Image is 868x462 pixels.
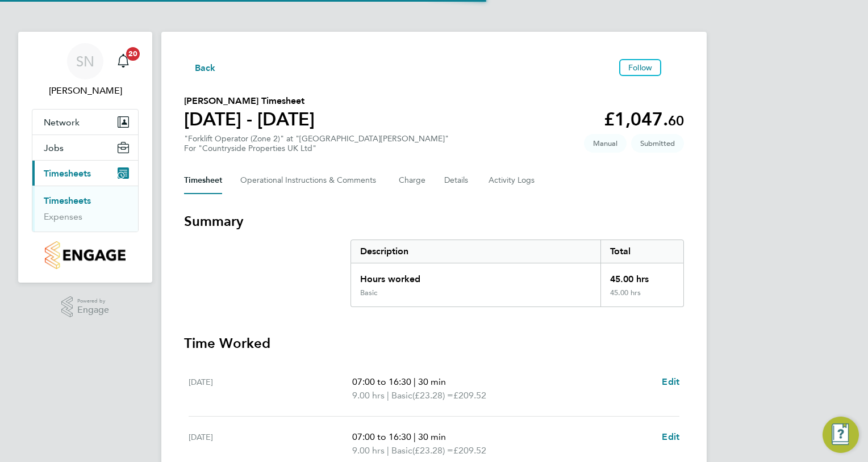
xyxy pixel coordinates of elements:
span: Basic [391,444,412,457]
span: Follow [628,62,652,73]
span: 07:00 to 16:30 [352,376,411,387]
span: 9.00 hrs [352,390,385,401]
h3: Time Worked [184,334,684,352]
span: | [387,445,389,456]
div: Hours worked [351,263,600,288]
button: Operational Instructions & Comments [240,167,381,194]
button: Timesheets [32,161,138,186]
span: Engage [77,305,109,315]
span: Timesheets [44,168,91,179]
span: £209.52 [453,445,486,456]
span: (£23.28) = [412,390,453,401]
a: Expenses [44,211,82,222]
button: Jobs [32,135,138,160]
button: Activity Logs [489,167,536,194]
span: 07:00 to 16:30 [352,431,411,442]
div: For "Countryside Properties UK Ltd" [184,144,449,153]
span: Edit [662,376,679,387]
span: Jobs [44,142,64,153]
img: countryside-properties-logo-retina.png [45,241,125,269]
button: Timesheets Menu [666,65,684,70]
span: Back [195,61,216,75]
div: 45.00 hrs [600,263,683,288]
a: Edit [662,375,679,389]
span: | [387,390,389,401]
span: Edit [662,431,679,442]
a: Timesheets [44,195,91,206]
a: Powered byEngage [61,296,110,318]
button: Timesheet [184,167,222,194]
div: Basic [360,288,377,297]
app-decimal: £1,047. [604,108,684,130]
div: 45.00 hrs [600,288,683,306]
div: Timesheets [32,186,138,232]
span: Network [44,117,80,128]
span: This timesheet is Submitted. [631,134,684,153]
h1: [DATE] - [DATE] [184,108,315,131]
button: Details [444,167,470,194]
span: 60 [668,112,684,129]
a: Go to home page [32,241,139,269]
span: 30 min [418,376,446,387]
span: (£23.28) = [412,445,453,456]
span: SN [76,54,94,69]
span: £209.52 [453,390,486,401]
span: Simon Nichols [32,84,139,98]
span: This timesheet was manually created. [584,134,627,153]
button: Engage Resource Center [823,417,859,453]
button: Back [184,60,216,74]
button: Charge [399,167,426,194]
nav: Main navigation [18,32,152,283]
h3: Summary [184,212,684,230]
h2: [PERSON_NAME] Timesheet [184,94,315,108]
a: SN[PERSON_NAME] [32,43,139,98]
span: | [414,431,416,442]
div: [DATE] [189,430,352,457]
span: 20 [126,47,140,61]
div: "Forklift Operator (Zone 2)" at "[GEOGRAPHIC_DATA][PERSON_NAME]" [184,134,449,153]
a: 20 [112,43,135,79]
span: | [414,376,416,387]
button: Network [32,110,138,135]
div: Summary [350,240,684,307]
span: Basic [391,389,412,402]
a: Edit [662,430,679,444]
span: 9.00 hrs [352,445,385,456]
button: Follow [619,59,661,76]
div: [DATE] [189,375,352,402]
div: Description [351,240,600,263]
span: Powered by [77,296,109,306]
div: Total [600,240,683,263]
span: 30 min [418,431,446,442]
